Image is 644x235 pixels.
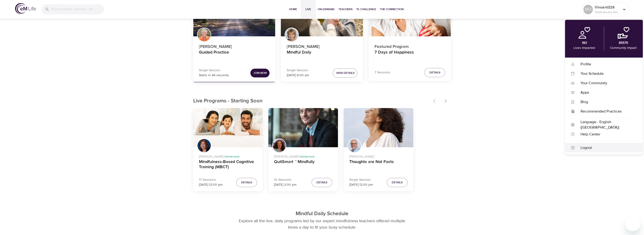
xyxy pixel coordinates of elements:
p: Starts in 46 seconds [199,73,229,78]
span: Join Now [253,71,267,76]
h4: Mindfulness-Based Cognitive Training (MBCT) [199,159,257,171]
h4: Mindful Daily [286,50,357,61]
span: On-Demand [318,7,335,12]
button: Details [236,178,257,187]
img: community.png [618,27,629,39]
p: 10 Sessions [274,177,296,182]
h4: Thoughts are Not Facts [349,159,408,171]
button: Join Now [250,69,269,77]
p: [PERSON_NAME] · [274,152,332,159]
div: Recommended Practices [575,109,637,114]
span: View Details [336,71,354,76]
p: [PERSON_NAME] [199,42,270,50]
img: logo [15,3,36,14]
button: Thoughts are Not Facts [344,108,413,147]
p: Vincent326 [595,4,620,10]
p: 85579 [619,41,628,46]
div: VO [583,5,593,14]
p: Single Session [199,68,229,73]
p: [PERSON_NAME] [286,42,357,50]
p: [DATE] 12:00 pm [349,182,373,187]
p: Mindful Daily Schedule [189,210,455,218]
span: Live [303,7,314,12]
p: [DATE] 2:00 pm [274,182,296,187]
span: Details [241,180,252,185]
p: [DATE] 12:00 pm [199,182,223,187]
span: Details [316,180,327,185]
p: [DATE] 8:00 am [286,73,309,78]
button: QuitSmart ™ Mindfully [268,108,338,147]
h4: 7 Days of Happiness [374,50,445,61]
span: 1% Challenge [356,7,376,12]
p: 13449 Mindful Minutes [595,10,620,14]
p: [PERSON_NAME] [349,152,408,159]
h4: QuitSmart ™ Mindfully [274,159,332,171]
button: Details [424,68,445,77]
p: Single Session [349,177,373,182]
p: Featured Program [374,42,445,50]
div: Help Center [575,132,637,137]
button: Details [311,178,332,187]
span: Home [287,7,299,12]
p: Single Session [286,68,309,73]
div: Apps [575,90,637,95]
div: Language - English ([GEOGRAPHIC_DATA]) [575,119,637,130]
button: View Details [333,68,357,78]
span: Teachers [338,7,353,12]
iframe: Button to launch messaging window [625,216,640,231]
span: Immersive [300,155,315,159]
img: personal.png [578,27,590,39]
p: [PERSON_NAME] · [199,152,257,159]
button: Details [387,178,408,187]
div: Logout [575,145,637,151]
div: Your Schedule [575,71,637,76]
div: Your Community [575,80,637,86]
span: Details [392,180,403,185]
div: Blog [575,99,637,105]
h4: Guided Practice [199,50,270,61]
span: Immersive [225,155,240,159]
input: Find programs, teachers, etc... [51,4,104,14]
p: 961 [582,41,587,46]
p: Live Programs - Starting Soon [193,97,430,105]
p: Lives Impacted [573,46,595,50]
div: Profile [575,62,637,67]
button: Mindfulness-Based Cognitive Training (MBCT) [193,108,263,147]
span: Details [429,70,440,75]
p: 17 Sessions [199,177,223,182]
p: 7 Sessions [374,70,390,75]
p: Community Impact [610,46,637,50]
p: Explore all the live, daily programs led by our expert mindfulness teachers offered multiple time... [234,218,411,231]
span: The Connection [380,7,404,12]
